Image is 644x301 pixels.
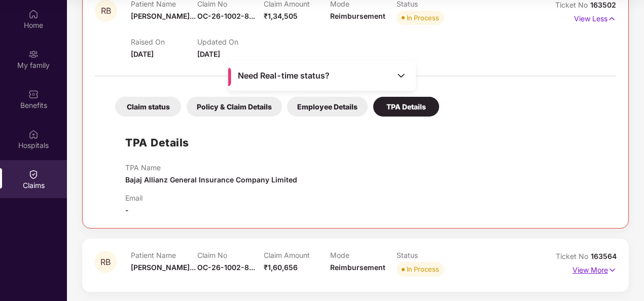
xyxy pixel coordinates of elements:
[28,89,39,99] img: svg+xml;base64,PHN2ZyBpZD0iQmVuZWZpdHMiIHhtbG5zPSJodHRwOi8vd3d3LnczLm9yZy8yMDAwL3N2ZyIgd2lkdGg9Ij...
[407,13,439,23] div: In Process
[264,251,330,259] p: Claim Amount
[187,97,282,117] div: Policy & Claim Details
[555,1,590,9] span: Ticket No
[608,265,617,276] img: svg+xml;base64,PHN2ZyB4bWxucz0iaHR0cDovL3d3dy53My5vcmcvMjAwMC9zdmciIHdpZHRoPSIxNyIgaGVpZ2h0PSIxNy...
[264,263,298,272] span: ₹1,60,656
[407,264,439,274] div: In Process
[131,263,196,272] span: [PERSON_NAME]...
[125,163,297,172] p: TPA Name
[574,11,616,24] p: View Less
[131,37,197,46] p: Raised On
[125,194,142,202] p: Email
[125,206,129,214] span: -
[197,251,264,259] p: Claim No
[330,263,385,272] span: Reimbursement
[556,252,591,260] span: Ticket No
[125,134,189,151] h1: TPA Details
[590,1,616,9] span: 163502
[330,12,385,20] span: Reimbursement
[373,97,439,117] div: TPA Details
[330,251,397,259] p: Mode
[197,12,255,20] span: OC-26-1002-8...
[238,70,330,81] span: Need Real-time status?
[131,12,196,20] span: [PERSON_NAME]...
[396,70,406,81] img: Toggle Icon
[28,49,39,59] img: svg+xml;base64,PHN2ZyB3aWR0aD0iMjAiIGhlaWdodD0iMjAiIHZpZXdCb3g9IjAgMCAyMCAyMCIgZmlsbD0ibm9uZSIgeG...
[101,7,111,15] span: RB
[287,97,368,117] div: Employee Details
[131,50,154,58] span: [DATE]
[28,9,39,19] img: svg+xml;base64,PHN2ZyBpZD0iSG9tZSIgeG1sbnM9Imh0dHA6Ly93d3cudzMub3JnLzIwMDAvc3ZnIiB3aWR0aD0iMjAiIG...
[264,12,298,20] span: ₹1,34,505
[100,258,111,267] span: RB
[115,97,181,117] div: Claim status
[28,129,39,139] img: svg+xml;base64,PHN2ZyBpZD0iSG9zcGl0YWxzIiB4bWxucz0iaHR0cDovL3d3dy53My5vcmcvMjAwMC9zdmciIHdpZHRoPS...
[197,50,220,58] span: [DATE]
[197,37,264,46] p: Updated On
[573,262,617,276] p: View More
[607,13,616,24] img: svg+xml;base64,PHN2ZyB4bWxucz0iaHR0cDovL3d3dy53My5vcmcvMjAwMC9zdmciIHdpZHRoPSIxNyIgaGVpZ2h0PSIxNy...
[591,252,617,260] span: 163564
[125,175,297,184] span: Bajaj Allianz General Insurance Company Limited
[28,169,39,179] img: svg+xml;base64,PHN2ZyBpZD0iQ2xhaW0iIHhtbG5zPSJodHRwOi8vd3d3LnczLm9yZy8yMDAwL3N2ZyIgd2lkdGg9IjIwIi...
[197,263,255,272] span: OC-26-1002-8...
[397,251,463,259] p: Status
[131,251,197,259] p: Patient Name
